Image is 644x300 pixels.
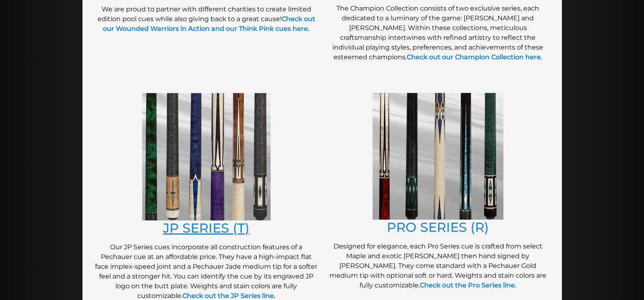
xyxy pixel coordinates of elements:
a: JP SERIES (T) [163,220,249,236]
a: Check out the JP Series line. [182,292,275,300]
a: PRO SERIES (R) [387,219,489,235]
p: We are proud to partner with different charities to create limited edition pool cues while also g... [95,4,318,34]
a: Check out the Pro Series line. [420,281,516,289]
a: Check out our Wounded Warriors in Action and our Think Pink cues here. [103,15,315,32]
p: Designed for elegance, each Pro Series cue is crafted from select Maple and exotic [PERSON_NAME] ... [326,242,550,290]
a: Check out our Champion Collection here [407,53,541,61]
p: The Champion Collection consists of two exclusive series, each dedicated to a luminary of the gam... [326,4,550,62]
